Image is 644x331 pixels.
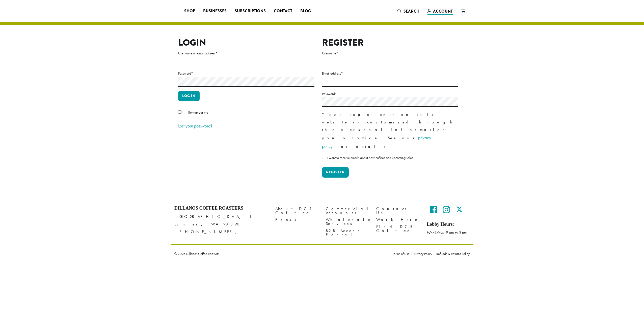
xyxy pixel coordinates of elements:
h4: Dillanos Coffee Roasters [174,206,268,211]
label: Password [178,70,314,77]
span: I want to receive emails about new coffees and upcoming sales. [327,155,414,160]
label: Password [322,91,458,97]
p: Your experience on this website is customized through the personal information you provide. See o... [322,111,458,151]
a: privacy policy [322,135,431,149]
span: Blog [300,8,311,14]
button: Register [322,167,349,178]
label: Email address [322,70,458,77]
a: B2B Access Portal [326,227,369,238]
label: Username [322,50,458,56]
a: Find DCR Coffee [376,223,419,234]
button: Log in [178,91,200,101]
a: About DCR Coffee [275,206,318,216]
em: Weekdays 9 am to 5 pm [427,230,467,235]
a: Commercial Accounts [326,206,369,216]
label: Username or email address [178,50,314,56]
a: Search [393,7,423,15]
span: Remember me [188,110,208,115]
span: Businesses [203,8,227,14]
span: Search [404,8,419,14]
p: © 2025 Dillanos Coffee Roasters. [174,252,385,255]
h2: Register [322,37,458,48]
h2: Login [178,37,314,48]
p: [GEOGRAPHIC_DATA] E Sumner, WA 98390 [PHONE_NUMBER] [174,213,268,236]
a: Wholesale Services [326,216,369,227]
a: Terms of Use [392,252,412,255]
span: Contact [274,8,292,14]
span: Shop [184,8,195,14]
a: Lost your password? [178,123,212,129]
a: Contact Us [376,206,419,216]
h5: Lobby Hours: [427,222,470,227]
a: Shop [180,7,199,15]
span: Account [433,8,453,14]
span: Subscriptions [235,8,266,14]
a: Refunds & Returns Policy [434,252,470,255]
a: Work Here [376,216,419,223]
a: Press [275,216,318,223]
input: I want to receive emails about new coffees and upcoming sales. [322,156,325,159]
a: Privacy Policy [412,252,434,255]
